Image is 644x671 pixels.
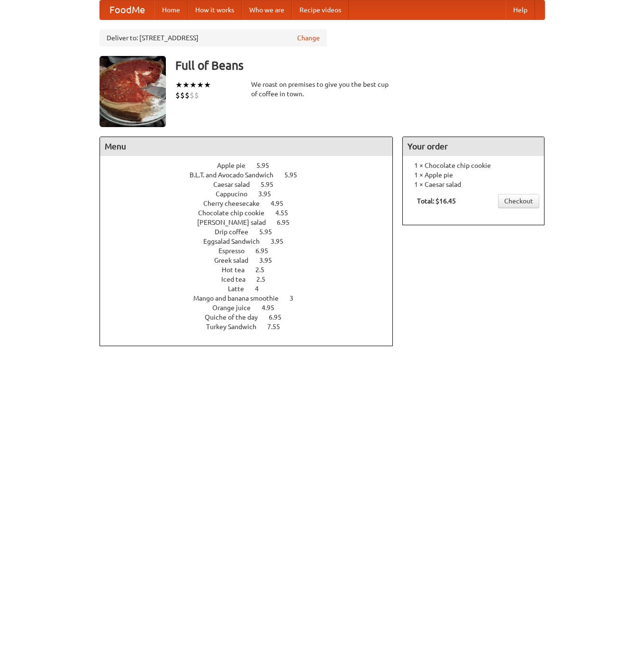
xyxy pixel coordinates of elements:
[154,0,188,19] a: Home
[203,238,269,245] span: Eggsalad Sandwich
[228,285,276,293] a: Latte 4
[215,228,258,236] span: Drip coffee
[275,209,298,217] span: 4.55
[255,285,268,293] span: 4
[256,162,279,169] span: 5.95
[222,266,254,274] span: Hot tea
[203,200,301,207] a: Cherry cheesecake 4.95
[215,228,290,236] a: Drip coffee 5.95
[212,304,292,312] a: Orange juice 4.95
[292,0,349,19] a: Recipe videos
[206,323,266,331] span: Turkey Sandwich
[213,181,259,188] span: Caesar salad
[214,257,258,264] span: Greek salad
[214,257,290,264] a: Greek salad 3.95
[277,219,299,226] span: 6.95
[193,294,288,302] span: Mango and banana smoothie
[100,137,393,156] h4: Menu
[408,170,539,180] li: 1 × Apple pie
[271,238,293,245] span: 3.95
[197,219,275,226] span: [PERSON_NAME] salad
[262,304,284,312] span: 4.95
[197,80,204,90] li: ★
[190,171,283,179] span: B.L.T. and Avocado Sandwich
[498,194,539,208] a: Checkout
[222,266,282,274] a: Hot tea 2.5
[256,276,275,283] span: 2.5
[218,247,254,255] span: Espresso
[190,171,315,179] a: B.L.T. and Avocado Sandwich 5.95
[408,161,539,170] li: 1 × Chocolate chip cookie
[271,200,293,207] span: 4.95
[242,0,292,19] a: Who we are
[259,228,281,236] span: 5.95
[206,323,298,331] a: Turkey Sandwich 7.55
[190,90,194,101] li: $
[205,313,267,321] span: Quiche of the day
[216,190,289,198] a: Cappucino 3.95
[297,33,320,43] a: Change
[205,313,299,321] a: Quiche of the day 6.95
[182,80,190,90] li: ★
[218,247,286,255] a: Espresso 6.95
[417,197,456,205] b: Total: $16.45
[213,181,291,188] a: Caesar salad 5.95
[259,257,281,264] span: 3.95
[216,190,257,198] span: Cappucino
[190,80,197,90] li: ★
[198,209,274,217] span: Chocolate chip cookie
[198,209,306,217] a: Chocolate chip cookie 4.55
[193,294,311,302] a: Mango and banana smoothie 3
[185,90,190,101] li: $
[100,0,154,19] a: FoodMe
[203,200,269,207] span: Cherry cheesecake
[221,276,283,283] a: Iced tea 2.5
[228,285,254,293] span: Latte
[194,90,199,101] li: $
[217,162,287,169] a: Apple pie 5.95
[204,80,211,90] li: ★
[217,162,255,169] span: Apple pie
[180,90,185,101] li: $
[175,90,180,101] li: $
[284,171,307,179] span: 5.95
[203,238,301,245] a: Eggsalad Sandwich 3.95
[290,294,303,302] span: 3
[408,180,539,189] li: 1 × Caesar salad
[255,247,278,255] span: 6.95
[100,29,327,46] div: Deliver to: [STREET_ADDRESS]
[212,304,260,312] span: Orange juice
[221,276,255,283] span: Iced tea
[255,266,274,274] span: 2.5
[251,80,393,99] div: We roast on premises to give you the best cup of coffee in town.
[188,0,242,19] a: How it works
[100,56,166,127] img: angular.jpg
[269,313,291,321] span: 6.95
[261,181,283,188] span: 5.95
[197,219,307,226] a: [PERSON_NAME] salad 6.95
[258,190,281,198] span: 3.95
[175,56,545,75] h3: Full of Beans
[267,323,290,331] span: 7.55
[403,137,544,156] h4: Your order
[506,0,535,19] a: Help
[175,80,182,90] li: ★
